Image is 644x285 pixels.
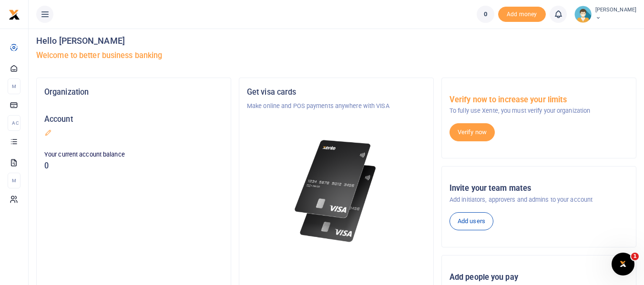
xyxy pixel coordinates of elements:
img: xente-_physical_cards.png [292,134,381,248]
p: Add initiators, approvers and admins to your account [450,195,628,205]
h5: Verify now to increase your limits [450,95,628,105]
li: M [8,79,20,94]
li: Toup your wallet [498,7,546,22]
h5: Account [44,115,223,124]
a: Add users [450,212,493,230]
span: 1 [631,253,639,260]
span: 0 [484,10,487,19]
p: Make online and POS payments anywhere with VISA [247,101,426,111]
a: Verify now [450,123,495,141]
h5: Add people you pay [450,273,628,282]
small: [PERSON_NAME] [595,6,636,14]
img: profile-user [574,6,592,23]
img: logo-small [9,9,20,20]
h5: Invite your team mates [450,184,628,193]
h4: Hello [PERSON_NAME] [36,36,636,46]
h5: Organization [44,88,223,97]
iframe: Intercom live chat [612,253,634,275]
p: To fully use Xente, you must verify your organization [450,106,628,116]
p: Your current account balance [44,150,223,159]
li: M [8,173,20,188]
li: Ac [8,115,20,131]
h5: Welcome to better business banking [36,51,636,60]
h5: Get visa cards [247,88,426,97]
a: profile-user [PERSON_NAME] [574,6,636,23]
li: Wallet ballance [473,6,498,23]
span: Add money [498,7,546,22]
a: Add money [498,10,546,17]
a: logo-small logo-large logo-large [9,10,20,18]
a: 0 [477,6,494,23]
h5: 0 [44,161,223,171]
